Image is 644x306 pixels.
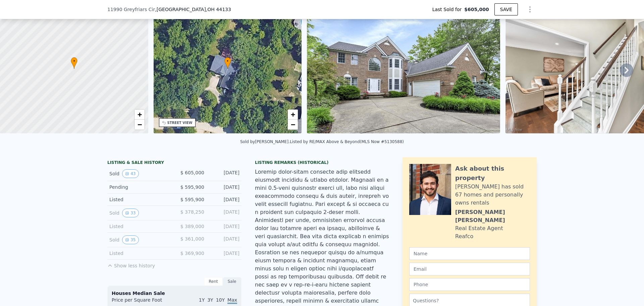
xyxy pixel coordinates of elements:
input: Email [409,263,530,275]
span: $ 361,000 [180,236,204,242]
div: [PERSON_NAME] has sold 67 homes and personally owns rentals [455,183,530,207]
div: Real Estate Agent [455,224,503,232]
span: • [224,58,231,64]
div: [DATE] [210,196,239,203]
a: Zoom out [135,120,145,130]
span: Last Sold for [432,6,465,13]
span: $ 389,000 [180,224,204,229]
div: Sale [223,277,241,286]
button: View historical data [122,169,139,178]
button: Show less history [107,260,155,269]
span: $605,000 [464,6,489,13]
a: Zoom in [288,110,298,120]
span: − [291,120,295,129]
span: 10Y [216,297,225,303]
div: [DATE] [210,169,239,178]
span: $ 605,000 [180,170,204,175]
div: [DATE] [210,250,239,257]
button: Show Options [523,3,537,16]
div: [PERSON_NAME] [PERSON_NAME] [455,208,530,224]
div: [DATE] [210,209,239,217]
a: Zoom in [135,110,145,120]
div: Sold [109,209,169,217]
div: Listed [109,250,169,257]
div: Pending [109,184,169,190]
div: [DATE] [210,184,239,190]
div: Listed [109,196,169,203]
span: 11990 Greyfriars Cir [107,6,155,13]
div: • [224,57,231,69]
div: Rent [204,277,223,286]
button: SAVE [494,3,518,15]
span: $ 378,250 [180,209,204,215]
button: View historical data [122,235,139,244]
div: Sold by [PERSON_NAME] . [240,139,290,144]
div: Reafco [455,232,473,241]
img: Sale: 146453913 Parcel: 84494671 [307,4,500,133]
span: Max [227,297,237,304]
span: , [GEOGRAPHIC_DATA] [155,6,231,13]
span: , OH 44133 [206,7,231,12]
span: − [137,120,142,129]
a: Zoom out [288,120,298,130]
div: Listed by RE/MAX Above & Beyond (MLS Now #5130588) [290,139,404,144]
input: Phone [409,278,530,291]
span: • [71,58,77,64]
div: Sold [109,235,169,244]
span: 1Y [199,297,205,303]
div: LISTING & SALE HISTORY [107,160,241,167]
div: Ask about this property [455,164,530,183]
div: STREET VIEW [167,120,193,125]
div: Listing Remarks (Historical) [255,160,389,165]
span: + [291,110,295,119]
span: 3Y [207,297,213,303]
div: Houses Median Sale [112,290,237,297]
input: Name [409,247,530,260]
div: [DATE] [210,223,239,230]
div: [DATE] [210,235,239,244]
button: View historical data [122,209,139,217]
span: $ 369,900 [180,251,204,256]
span: $ 595,900 [180,197,204,202]
div: Listed [109,223,169,230]
div: • [71,57,77,69]
div: Sold [109,169,169,178]
span: $ 595,900 [180,184,204,190]
span: + [137,110,142,119]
